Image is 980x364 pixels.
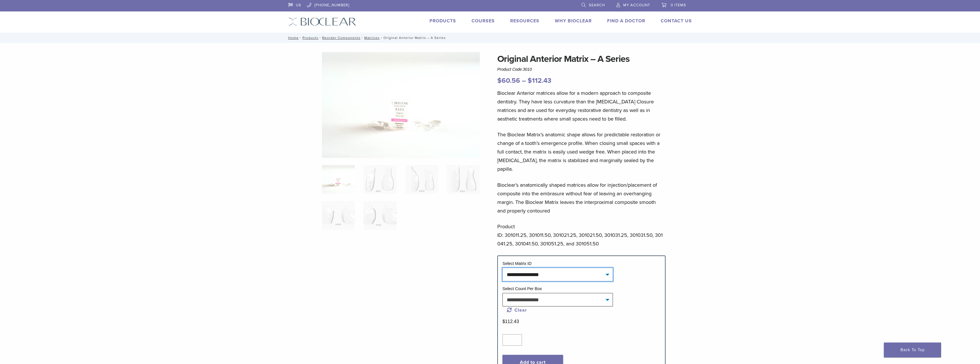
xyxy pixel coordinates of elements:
span: Search [589,3,605,7]
p: Bioclear’s anatomically shaped matrices allow for injection/placement of composite into the embra... [497,181,666,215]
label: Select Count Per Box [502,286,542,291]
span: / [318,36,322,39]
span: / [299,36,302,39]
a: Products [302,36,318,40]
bdi: 112.43 [528,76,551,85]
nav: Original Anterior Matrix – A Series [284,33,696,43]
a: Products [429,18,456,24]
bdi: 112.43 [502,319,519,324]
a: Home [286,36,299,40]
img: Original Anterior Matrix - A Series - Image 2 [363,165,396,194]
img: Original Anterior Matrix - A Series - Image 6 [363,201,396,230]
a: Reorder Components [322,36,361,40]
img: Original Anterior Matrix - A Series - Image 4 [447,165,480,194]
a: Why Bioclear [555,18,592,24]
span: 3010 [523,67,532,72]
span: 0 items [671,3,686,7]
a: Courses [472,18,495,24]
img: Original Anterior Matrix - A Series - Image 5 [322,201,355,230]
span: Product Code: [497,67,532,72]
img: Bioclear [288,17,356,26]
bdi: 60.56 [497,76,520,85]
label: Select Matrix ID [502,261,532,266]
p: Bioclear Anterior matrices allow for a modern approach to composite dentistry. They have less cur... [497,89,666,123]
a: Find A Doctor [607,18,645,24]
a: Back To Top [884,343,941,357]
span: $ [502,319,505,324]
a: Matrices [364,36,380,40]
a: Clear [507,307,527,313]
p: The Bioclear Matrix’s anatomic shape allows for predictable restoration or change of a tooth’s em... [497,130,666,173]
span: My Account [623,3,650,7]
h1: Original Anterior Matrix – A Series [497,52,666,66]
span: / [380,36,383,39]
img: Anterior-Original-A-Series-Matrices-324x324.jpg [322,165,355,194]
a: Resources [510,18,539,24]
span: $ [528,76,532,85]
a: Contact Us [661,18,692,24]
span: – [522,76,526,85]
span: $ [497,76,502,85]
p: Product ID: 301011.25, 301011.50, 301021.25, 301021.50, 301031.25, 301031.50, 301041.25, 301041.5... [497,222,666,248]
span: / [361,36,364,39]
img: Anterior Original A Series Matrices [322,52,480,158]
img: Original Anterior Matrix - A Series - Image 3 [405,165,438,194]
